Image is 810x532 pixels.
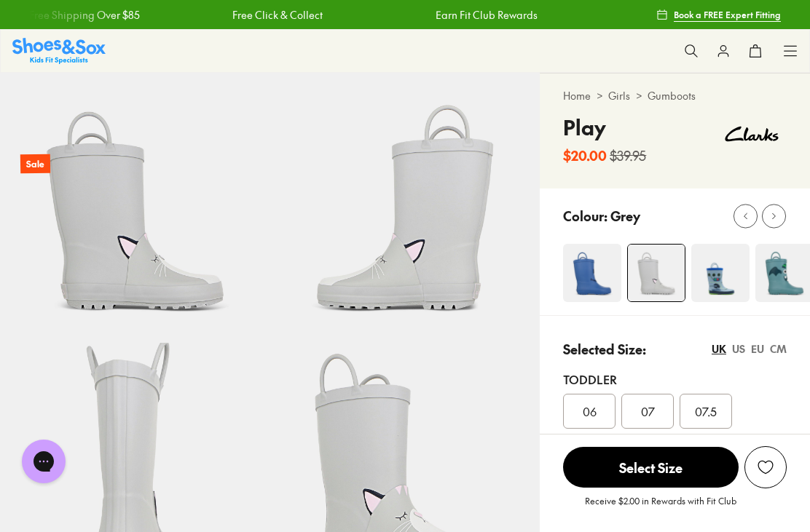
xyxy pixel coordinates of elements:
a: Free Click & Collect [232,7,323,23]
div: EU [751,341,764,357]
a: Shoes & Sox [12,38,106,63]
a: Home [563,88,591,103]
button: Add to Wishlist [744,446,787,488]
p: Grey [610,206,640,226]
p: Sale [20,154,50,174]
span: 07.5 [695,402,717,420]
a: Gumboots [648,88,696,103]
img: 4-481772_1 [628,245,685,301]
iframe: Gorgias live chat messenger [15,434,73,488]
a: Earn Fit Club Rewards [436,7,538,23]
img: Vendor logo [717,112,787,156]
span: 07 [641,402,655,420]
div: Toddler [563,370,787,388]
p: Receive $2.00 in Rewards with Fit Club [585,494,736,520]
div: > > [563,88,787,103]
div: US [732,341,745,357]
a: Girls [608,88,630,103]
button: Select Size [563,446,739,488]
p: Colour: [563,206,607,226]
span: Book a FREE Expert Fitting [674,8,781,21]
div: UK [712,341,726,357]
b: $20.00 [563,146,607,165]
s: $39.95 [610,146,646,165]
div: CM [770,341,787,357]
span: Select Size [563,447,739,488]
img: 4-481766_1 [563,244,621,302]
h4: Play [563,112,646,143]
img: 6-481774_1 [270,73,540,343]
a: Free Shipping Over $85 [29,7,140,23]
span: 06 [583,402,597,420]
img: 4-469020_1 [691,244,750,302]
img: SNS_Logo_Responsive.svg [12,38,106,63]
p: Selected Size: [563,339,646,359]
a: Book a FREE Expert Fitting [656,1,781,28]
